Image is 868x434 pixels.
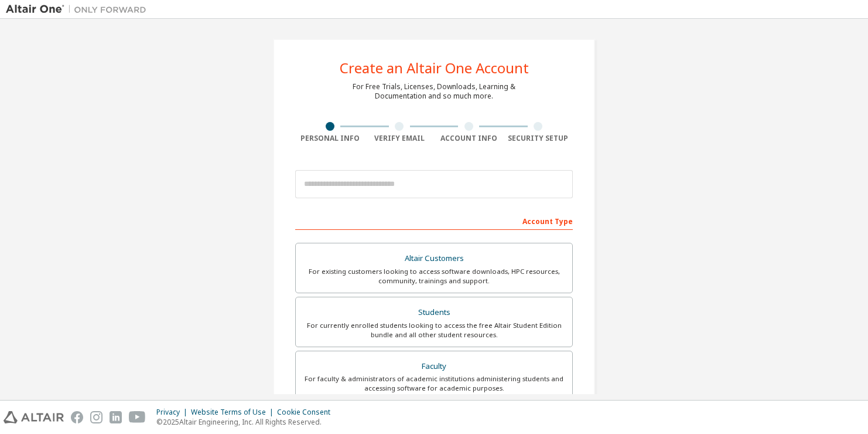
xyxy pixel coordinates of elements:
[129,411,146,423] img: youtube.svg
[504,134,573,143] div: Security Setup
[4,411,64,423] img: altair_logo.svg
[303,250,565,267] div: Altair Customers
[156,417,337,427] p: © 2025 Altair Engineering, Inc. All Rights Reserved.
[303,321,565,340] div: For currently enrolled students looking to access the free Altair Student Edition bundle and all ...
[156,408,191,417] div: Privacy
[303,358,565,375] div: Faculty
[295,134,365,143] div: Personal Info
[90,411,102,423] img: instagram.svg
[303,267,565,286] div: For existing customers looking to access software downloads, HPC resources, community, trainings ...
[277,408,337,417] div: Cookie Consent
[340,61,529,75] div: Create an Altair One Account
[191,408,277,417] div: Website Terms of Use
[6,4,152,15] img: Altair One
[295,211,573,230] div: Account Type
[303,304,565,321] div: Students
[110,411,122,423] img: linkedin.svg
[365,134,435,143] div: Verify Email
[303,374,565,393] div: For faculty & administrators of academic institutions administering students and accessing softwa...
[353,82,515,101] div: For Free Trials, Licenses, Downloads, Learning & Documentation and so much more.
[71,411,83,423] img: facebook.svg
[434,134,504,143] div: Account Info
